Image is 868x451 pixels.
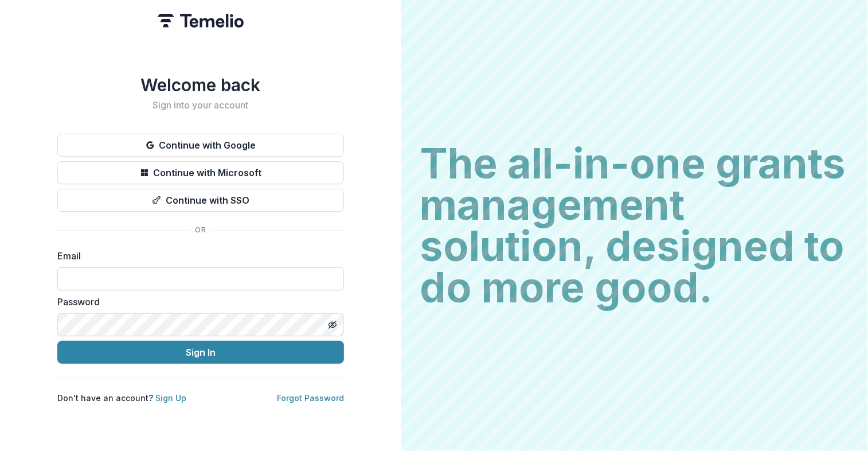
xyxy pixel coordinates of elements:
button: Continue with Google [57,134,344,157]
h1: Welcome back [57,75,344,95]
button: Toggle password visibility [323,316,342,334]
p: Don't have an account? [57,392,186,404]
a: Forgot Password [277,393,344,403]
label: Password [57,295,337,309]
img: Temelio [158,14,244,28]
h2: Sign into your account [57,100,344,111]
a: Sign Up [155,393,186,403]
button: Continue with Microsoft [57,161,344,184]
button: Continue with SSO [57,189,344,212]
button: Sign In [57,341,344,364]
label: Email [57,249,337,263]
